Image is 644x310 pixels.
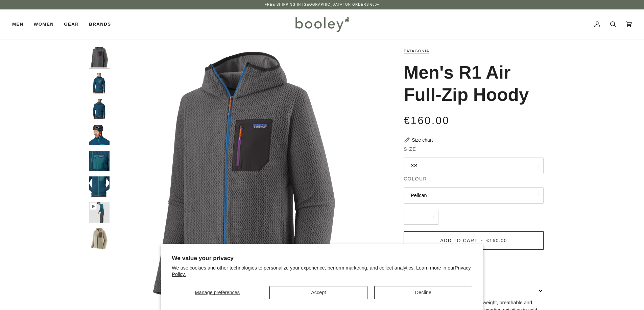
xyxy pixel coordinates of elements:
img: Patagonia Men's R1 Air Full-Zip Hoody - Booley Galway [89,99,110,119]
p: Free Shipping in [GEOGRAPHIC_DATA] on Orders €50+ [265,2,379,7]
span: Gear [64,21,79,28]
span: Manage preferences [195,290,240,295]
button: + [428,210,438,225]
button: − [404,210,414,225]
a: Privacy Policy. [172,265,471,277]
a: Men [12,9,29,39]
span: Men [12,21,24,28]
img: Patagonia Men's R1 Air Full-Zip Hoody - Booley Galway [89,125,110,145]
img: Patagonia Men's R1 Air Full-Zip Hoody - Booley Galway [89,73,110,93]
div: Size chart [412,137,433,144]
a: Patagonia [404,49,429,53]
span: Colour [404,175,427,182]
a: Women [29,9,59,39]
span: Women [34,21,54,28]
a: Gear [59,9,84,39]
button: Add to Cart • €160.00 [404,231,544,250]
h2: We value your privacy [172,255,472,262]
button: Pelican [404,187,544,204]
img: Booley [292,15,352,34]
span: Add to Cart [440,238,478,243]
span: Brands [89,21,111,28]
button: Manage preferences [172,286,263,299]
a: Brands [84,9,116,39]
img: Patagonia Men's R1 Air Full-Zip Hoody Vessel Blue - Booley Galway [89,202,110,223]
p: We use cookies and other technologies to personalize your experience, perform marketing, and coll... [172,265,472,278]
input: Quantity [404,210,438,225]
button: XS [404,158,544,174]
span: Size [404,146,416,153]
img: Patagonia Men's R1 Air Full-Zip Hoody - Booley Galway [89,176,110,197]
button: Accept [269,286,367,299]
span: €160.00 [486,238,507,243]
button: Decline [374,286,472,299]
img: Patagonia Men's R1 Air Full-Zip Hoody - Booley Galway [89,151,110,171]
span: • [480,238,484,243]
img: Patagonia Men's R1 Air Full-Zip Hoody Forge Grey - Booley Galway [89,47,110,67]
img: Men's R1 Air Full-Zip Hoody [89,228,110,249]
span: €160.00 [404,115,450,126]
h1: Men's R1 Air Full-Zip Hoody [404,61,539,106]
